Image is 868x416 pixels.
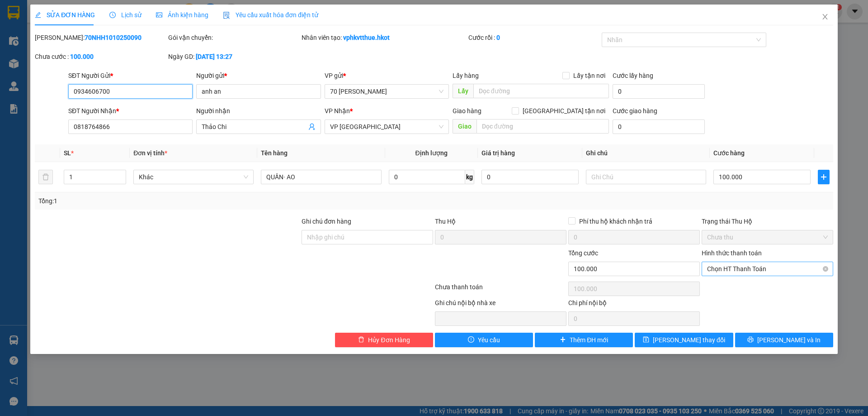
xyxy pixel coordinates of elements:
[64,149,71,157] span: SL
[168,52,300,62] div: Ngày GD:
[325,71,449,81] div: VP gửi
[302,218,351,225] label: Ghi chú đơn hàng
[465,170,474,184] span: kg
[302,33,467,43] div: Nhân viên tạo:
[358,336,364,344] span: delete
[570,335,608,345] span: Thêm ĐH mới
[35,52,166,62] div: Chưa cước :
[702,216,833,226] div: Trạng thái Thu Hộ
[435,333,533,347] button: exclamation-circleYêu cầu
[653,335,725,345] span: [PERSON_NAME] thay đổi
[368,335,410,345] span: Hủy Đơn Hàng
[335,333,433,347] button: deleteHủy Đơn Hàng
[453,119,476,134] span: Giao
[468,336,474,344] span: exclamation-circle
[535,333,633,347] button: plusThêm ĐH mới
[643,336,649,344] span: save
[812,5,838,30] button: Close
[38,196,335,206] div: Tổng: 1
[702,249,762,257] label: Hình thức thanh toán
[613,107,657,115] label: Cước giao hàng
[560,336,566,344] span: plus
[261,170,381,184] input: VD: Bàn, Ghế
[570,71,609,81] span: Lấy tận nơi
[156,11,208,19] span: Ảnh kiện hàng
[434,282,567,298] div: Chưa thanh toán
[330,85,443,98] span: 70 Nguyễn Hữu Huân
[576,216,656,226] span: Phí thu hộ khách nhận trả
[35,11,95,19] span: SỬA ĐƠN HÀNG
[519,106,609,116] span: [GEOGRAPHIC_DATA] tận nơi
[139,170,248,184] span: Khác
[325,107,350,115] span: VP Nhận
[70,53,94,60] b: 100.000
[109,12,116,18] span: clock-circle
[68,106,193,116] div: SĐT Người Nhận
[568,298,700,311] div: Chi phí nội bộ
[85,34,142,41] b: 70NHH1010250090
[473,84,609,98] input: Dọc đường
[468,33,600,43] div: Cước rồi :
[586,170,706,184] input: Ghi Chú
[481,149,515,157] span: Giá trị hàng
[453,107,481,115] span: Giao hàng
[156,12,162,18] span: picture
[823,266,828,272] span: close-circle
[453,84,473,98] span: Lấy
[453,72,479,79] span: Lấy hàng
[582,144,710,162] th: Ghi chú
[109,11,142,19] span: Lịch sử
[747,336,754,344] span: printer
[821,13,829,20] span: close
[713,149,745,157] span: Cước hàng
[223,12,230,19] img: icon
[196,71,321,81] div: Người gửi
[818,173,829,181] span: plus
[707,262,828,276] span: Chọn HT Thanh Toán
[35,33,166,43] div: [PERSON_NAME]:
[308,123,316,130] span: user-add
[415,149,448,157] span: Định lượng
[261,149,288,157] span: Tên hàng
[196,53,232,60] b: [DATE] 13:27
[435,298,566,311] div: Ghi chú nội bộ nhà xe
[818,170,830,184] button: plus
[168,33,300,43] div: Gói vận chuyển:
[343,34,390,41] b: vphkvtthue.hkot
[302,230,433,244] input: Ghi chú đơn hàng
[613,84,705,99] input: Cước lấy hàng
[613,120,705,134] input: Cước giao hàng
[38,170,53,184] button: delete
[613,72,653,79] label: Cước lấy hàng
[568,249,598,257] span: Tổng cước
[35,12,41,18] span: edit
[68,71,193,81] div: SĐT Người Gửi
[735,333,833,347] button: printer[PERSON_NAME] và In
[223,11,318,19] span: Yêu cầu xuất hóa đơn điện tử
[196,106,321,116] div: Người nhận
[435,218,456,225] span: Thu Hộ
[133,149,167,157] span: Đơn vị tính
[478,335,500,345] span: Yêu cầu
[635,333,733,347] button: save[PERSON_NAME] thay đổi
[476,119,609,134] input: Dọc đường
[330,120,443,134] span: VP Đà Nẵng
[707,230,828,244] span: Chưa thu
[757,335,821,345] span: [PERSON_NAME] và In
[496,34,500,41] b: 0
